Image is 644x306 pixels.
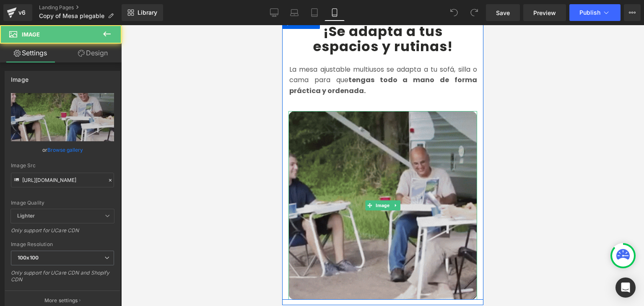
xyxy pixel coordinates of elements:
button: More [624,4,641,21]
font: La mesa ajustable multiusos se adapta a tu sofá, silla o cama para que [7,39,195,70]
div: Image Quality [11,200,114,206]
button: Redo [466,4,483,21]
span: Library [138,9,157,16]
div: Image Resolution [11,241,114,247]
div: Only support for UCare CDN and Shopify CDN [11,270,114,288]
a: Browse gallery [47,143,83,157]
div: Image Src [11,163,114,169]
a: Preview [523,4,566,21]
b: espacios y rutinas [31,12,165,31]
strong: tengas todo a mano de forma práctica y ordenada. [7,50,195,70]
div: Image [11,71,29,83]
span: Preview [533,8,556,17]
div: Only support for UCare CDN [11,227,114,239]
a: Design [62,44,123,62]
a: Desktop [264,4,284,21]
p: More settings [44,297,78,304]
span: Image [92,175,109,185]
span: Image [22,31,40,38]
div: v6 [17,7,27,18]
a: Laptop [284,4,304,21]
b: Lighter [17,213,35,219]
input: Link [11,173,114,187]
b: 100x100 [18,254,39,261]
a: New Library [122,4,163,21]
span: Publish [579,9,600,16]
a: v6 [3,4,32,21]
button: Undo [446,4,462,21]
a: Landing Pages [39,4,122,11]
b: ! [165,12,171,31]
button: Publish [569,4,621,21]
span: Copy of Mesa plegable [39,13,104,19]
a: Expand / Collapse [109,175,118,185]
div: or [11,145,114,154]
a: Tablet [304,4,325,21]
a: Mobile [325,4,345,21]
span: Save [496,8,510,17]
div: Open Intercom Messenger [615,277,636,298]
